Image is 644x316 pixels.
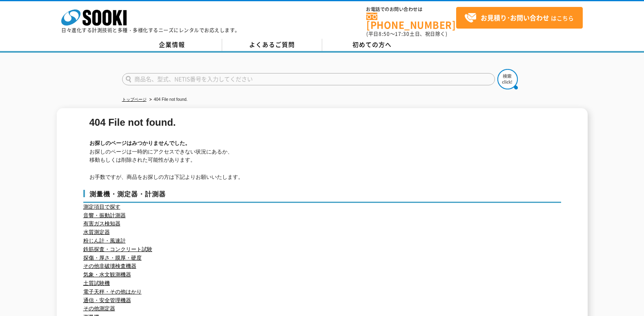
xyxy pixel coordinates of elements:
a: 鉄筋探査・コンクリート試験 [83,246,152,252]
a: 通信・安全管理機器 [83,297,131,303]
a: その他非破壊検査機器 [83,263,136,269]
span: はこちら [464,12,574,24]
a: 企業情報 [122,39,222,51]
a: 土質試験機 [83,280,110,286]
a: トップページ [122,97,147,102]
span: 初めての方へ [352,40,392,49]
a: 探傷・厚さ・膜厚・硬度 [83,255,142,261]
a: 水質測定器 [83,229,110,235]
a: よくあるご質問 [222,39,322,51]
a: 有害ガス検知器 [83,220,120,227]
span: 17:30 [395,30,410,38]
a: 音響・振動計測器 [83,212,126,218]
input: 商品名、型式、NETIS番号を入力してください [122,73,495,85]
p: お探しのページは一時的にアクセスできない状況にあるか、 移動もしくは削除された可能性があります。 お手数ですが、商品をお探しの方は下記よりお願いいたします。 [89,148,557,182]
a: お見積り･お問い合わせはこちら [456,7,583,29]
a: 気象・水文観測機器 [83,271,131,278]
h1: 404 File not found. [89,118,557,127]
strong: お見積り･お問い合わせ [481,13,549,22]
h3: 測量機・測定器・計測器 [83,190,561,203]
a: 粉じん計・風速計 [83,238,126,244]
a: [PHONE_NUMBER] [366,13,456,29]
h2: お探しのページはみつかりませんでした。 [89,139,557,148]
li: 404 File not found. [148,96,188,104]
a: 測定項目で探す [83,204,120,210]
span: 8:50 [379,30,390,38]
a: 初めての方へ [322,39,422,51]
img: btn_search.png [497,69,518,89]
p: 日々進化する計測技術と多種・多様化するニーズにレンタルでお応えします。 [61,28,240,33]
span: (平日 ～ 土日、祝日除く) [366,30,447,38]
a: その他測定器 [83,305,115,312]
span: お電話でのお問い合わせは [366,7,456,12]
a: 電子天秤・その他はかり [83,289,142,295]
